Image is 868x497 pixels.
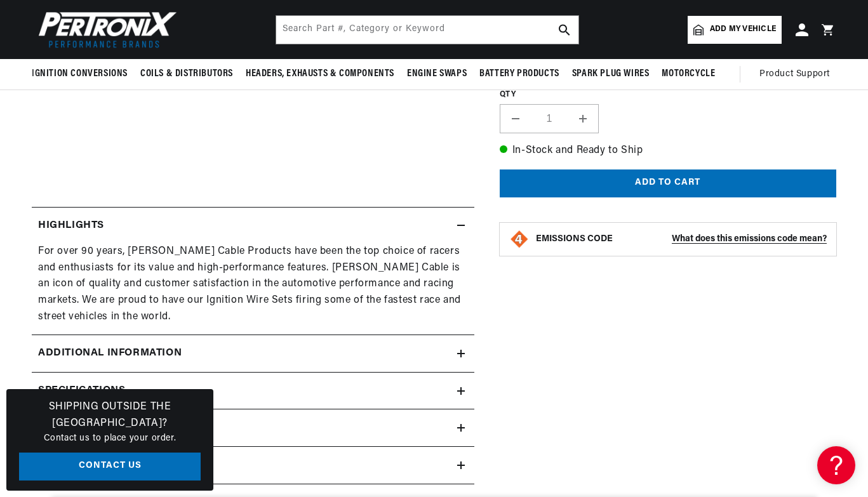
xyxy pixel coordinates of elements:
[688,16,782,44] a: Add my vehicle
[32,335,474,372] summary: Additional Information
[276,16,578,44] input: Search Part #, Category or Keyword
[500,143,836,159] p: In-Stock and Ready to Ship
[710,23,776,36] span: Add my vehicle
[759,59,836,89] summary: Product Support
[32,373,474,409] summary: Specifications
[407,67,467,81] span: Engine Swaps
[140,67,233,81] span: Coils & Distributors
[509,229,530,249] img: Emissions code
[655,59,721,89] summary: Motorcycle
[19,432,201,446] p: Contact us to place your order.
[246,67,394,81] span: Headers, Exhausts & Components
[500,169,836,198] button: Add to cart
[32,447,474,484] a: Applications
[662,67,715,81] span: Motorcycle
[566,59,656,89] summary: Spark Plug Wires
[536,234,827,245] button: EMISSIONS CODEWhat does this emissions code mean?
[19,453,201,481] a: Contact Us
[672,234,827,244] strong: What does this emissions code mean?
[38,383,125,399] h2: Specifications
[536,234,613,244] strong: EMISSIONS CODE
[500,89,836,100] label: QTY
[38,244,468,325] div: For over 90 years, [PERSON_NAME] Cable Products have been the top choice of racers and enthusiast...
[32,409,474,446] summary: Installation instructions
[551,16,578,44] button: search button
[19,399,201,432] h3: Shipping Outside the [GEOGRAPHIC_DATA]?
[32,59,134,89] summary: Ignition Conversions
[32,8,178,51] img: Pertronix
[473,59,566,89] summary: Battery Products
[134,59,239,89] summary: Coils & Distributors
[38,218,104,234] h2: Highlights
[32,67,128,81] span: Ignition Conversions
[239,59,401,89] summary: Headers, Exhausts & Components
[401,59,473,89] summary: Engine Swaps
[32,208,474,244] summary: Highlights
[479,67,559,81] span: Battery Products
[572,67,650,81] span: Spark Plug Wires
[38,345,182,362] h2: Additional Information
[759,67,830,81] span: Product Support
